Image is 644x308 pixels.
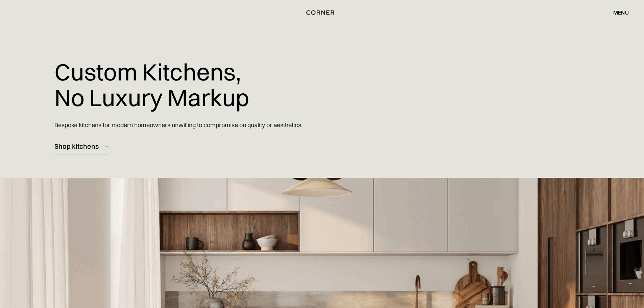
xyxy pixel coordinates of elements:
[613,10,629,15] div: menu
[54,115,303,135] p: Bespoke kitchens for modern homeowners unwilling to compromise on quality or aesthetics.
[54,142,99,151] div: Shop kitchens
[606,7,629,18] div: menu
[299,8,345,17] a: home
[54,138,108,155] a: Shop kitchens
[54,54,249,115] h1: Custom Kitchens, No Luxury Markup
